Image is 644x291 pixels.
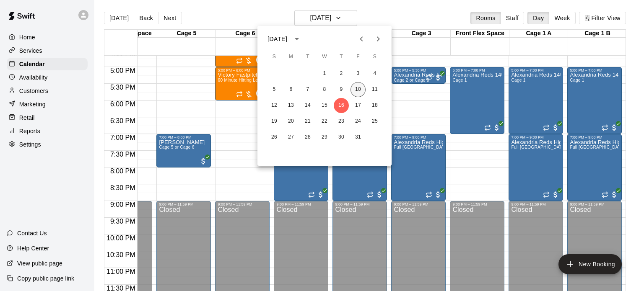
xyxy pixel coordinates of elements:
div: [DATE] [267,35,287,44]
button: 13 [283,98,299,113]
button: 1 [317,66,332,81]
button: 30 [334,130,349,145]
button: 19 [267,114,282,129]
button: 8 [317,82,332,97]
button: 17 [351,98,366,113]
button: calendar view is open, switch to year view [290,32,304,46]
button: 10 [351,82,366,97]
button: 25 [367,114,382,129]
span: Wednesday [317,49,332,65]
span: Thursday [334,49,349,65]
button: 7 [300,82,315,97]
button: 11 [367,82,382,97]
button: Previous month [353,31,370,47]
button: 18 [367,98,382,113]
button: 31 [351,130,366,145]
button: 2 [334,66,349,81]
span: Tuesday [300,49,315,65]
button: 9 [334,82,349,97]
button: 27 [283,130,299,145]
button: 24 [351,114,366,129]
button: Next month [370,31,387,47]
button: 26 [267,130,282,145]
button: 14 [300,98,315,113]
span: Saturday [367,49,382,65]
button: 16 [334,98,349,113]
button: 21 [300,114,315,129]
span: Sunday [267,49,282,65]
button: 5 [267,82,282,97]
span: Friday [351,49,366,65]
span: Monday [283,49,299,65]
button: 12 [267,98,282,113]
button: 20 [283,114,299,129]
button: 4 [367,66,382,81]
button: 23 [334,114,349,129]
button: 6 [283,82,299,97]
button: 15 [317,98,332,113]
button: 3 [351,66,366,81]
button: 22 [317,114,332,129]
button: 28 [300,130,315,145]
button: 29 [317,130,332,145]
